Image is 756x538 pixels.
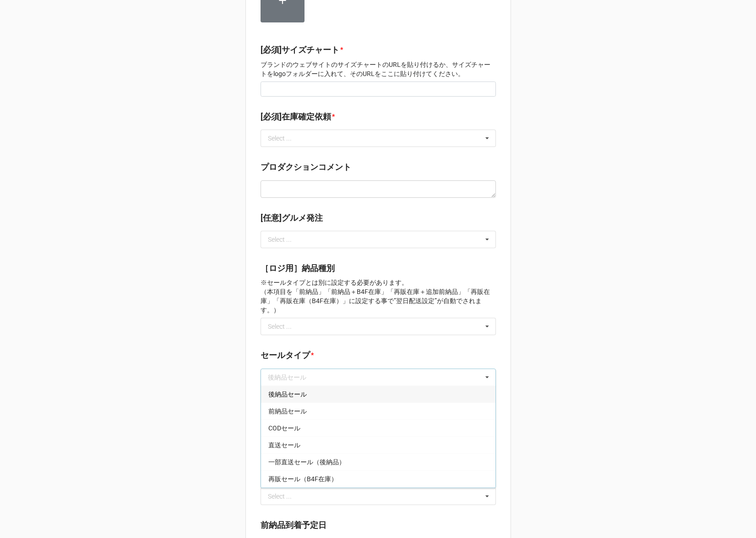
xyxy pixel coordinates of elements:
label: 前納品到着予定日 [261,519,326,532]
div: Select ... [268,323,292,330]
label: [任意]グルメ発注 [261,212,323,224]
div: Select ... [268,236,292,243]
label: プロダクションコメント [261,161,351,174]
p: ブランドのウェブサイトのサイズチャートのURLを貼り付けるか、サイズチャートをlogoフォルダーに入れて、そのURLをここに貼り付けてください。 [261,60,496,78]
span: 後納品セール [268,391,307,398]
div: Select ... [268,493,292,500]
label: [必須]サイズチャート [261,43,339,56]
span: 前納品セール [268,408,307,415]
label: セールタイプ [261,349,310,362]
div: Select ... [268,135,292,141]
label: [必須]在庫確定依頼 [261,110,331,123]
span: 再販セール（B4F在庫） [268,475,337,483]
label: ［ロジ用］納品種別 [261,262,335,275]
span: 一部直送セール（後納品） [268,458,345,466]
p: ※セールタイプとは別に設定する必要があります。 （本項目を「前納品」「前納品＋B4F在庫」「再販在庫＋追加前納品」「再販在庫」「再販在庫（B4F在庫）」に設定する事で”翌日配送設定”が自動でされ... [261,278,496,315]
span: 直送セール [268,441,300,449]
span: CODセール [268,424,300,432]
